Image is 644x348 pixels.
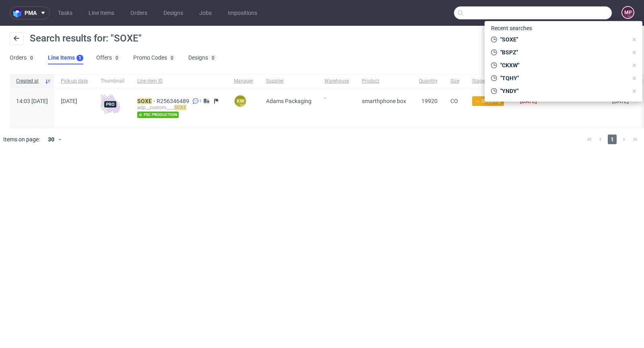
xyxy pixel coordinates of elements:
[159,6,188,19] a: Designs
[101,95,120,114] img: pro-icon.017ec5509f39f3e742e3.png
[497,48,628,56] span: "BSPZ"
[324,78,349,85] span: Warehouse
[171,55,173,61] div: 0
[101,78,124,85] span: Thumbnail
[10,6,50,19] button: pma
[324,95,349,118] span: -
[137,98,157,104] a: SOXE
[497,87,628,95] span: "YNDY"
[234,78,253,85] span: Manager
[212,55,215,61] div: 0
[188,52,217,64] a: Designs0
[10,52,35,64] a: Orders0
[96,52,120,64] a: Offers0
[421,98,438,104] span: 19920
[78,55,81,61] div: 1
[223,6,262,19] a: Impositions
[25,10,37,16] span: pma
[133,52,175,64] a: Promo Codes0
[235,95,246,107] figcaption: KW
[137,104,221,111] div: adp__custom____
[419,78,438,85] span: Quantity
[472,78,507,85] span: Stage
[556,98,599,118] span: -
[30,55,33,61] div: 0
[199,98,202,104] span: 1
[84,6,119,19] a: Line Items
[497,35,628,43] span: "SOXE"
[266,98,312,104] span: Adams Packaging
[13,8,25,18] img: logo
[450,98,458,104] span: CO
[450,78,459,85] span: Size
[137,78,221,85] span: Line item ID
[174,105,186,110] mark: SOXE
[157,98,191,104] a: R256346489
[48,52,83,64] a: Line Items1
[475,97,501,105] span: → Shipping
[30,33,142,44] span: Search results for: "SOXE"
[622,7,634,18] figcaption: MP
[61,98,77,104] span: [DATE]
[497,61,628,69] span: "CKXW"
[362,98,406,104] span: smarthphone box
[43,134,58,145] div: 30
[53,6,77,19] a: Tasks
[116,55,118,61] div: 0
[16,78,41,85] span: Created at
[488,22,535,35] span: Recent searches
[194,6,217,19] a: Jobs
[61,78,88,85] span: Pick-up date
[137,98,152,104] mark: SOXE
[3,135,40,143] span: Items on page:
[608,135,617,144] span: 1
[126,6,152,19] a: Orders
[266,78,312,85] span: Supplier
[497,74,628,82] span: "TQHY"
[191,98,202,104] a: 1
[137,112,179,118] span: fsc production
[362,78,406,85] span: Product
[16,98,48,104] span: 14:03 [DATE]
